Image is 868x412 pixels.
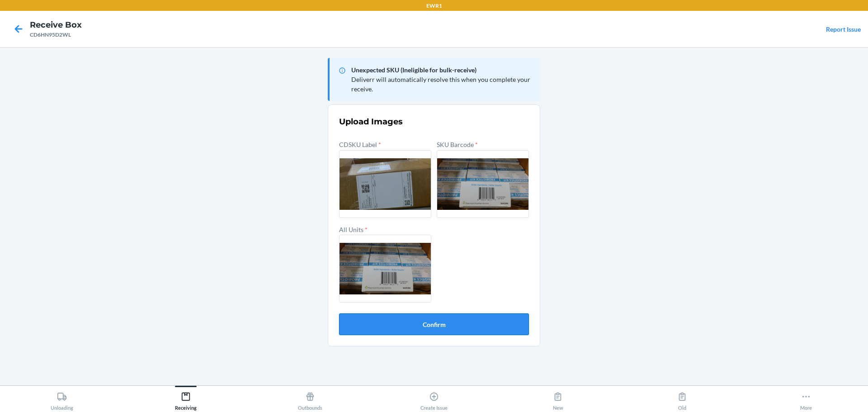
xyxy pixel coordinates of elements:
[51,388,73,411] div: Unloading
[248,386,372,411] button: Outbounds
[826,25,861,33] a: Report Issue
[553,388,563,411] div: New
[339,313,529,335] button: Confirm
[744,386,868,411] button: More
[437,141,478,148] label: SKU Barcode
[372,386,496,411] button: Create Issue
[351,75,533,94] p: Deliverr will automatically resolve this when you complete your receive.
[426,2,442,10] p: EWR1
[339,141,381,148] label: CDSKU Label
[175,388,197,411] div: Receiving
[496,386,620,411] button: New
[620,386,744,411] button: Old
[30,19,82,31] h4: Receive Box
[30,31,82,39] div: CD6HN95D2WL
[124,386,248,411] button: Receiving
[339,226,368,233] label: All Units
[800,388,812,411] div: More
[339,116,529,128] h3: Upload Images
[677,388,687,411] div: Old
[420,388,448,411] div: Create Issue
[298,388,322,411] div: Outbounds
[351,65,533,75] p: Unexpected SKU (Ineligible for bulk-receive)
